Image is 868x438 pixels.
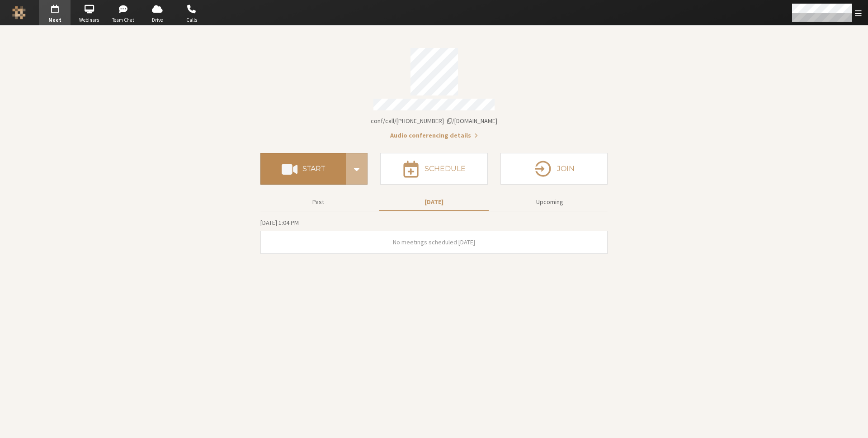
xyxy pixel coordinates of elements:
[12,6,26,19] img: Iotum
[393,238,475,246] span: No meetings scheduled [DATE]
[260,153,346,185] button: Start
[264,194,373,210] button: Past
[495,194,604,210] button: Upcoming
[371,117,497,125] span: Copy my meeting room link
[390,131,478,140] button: Audio conferencing details
[176,16,208,24] span: Calls
[108,16,139,24] span: Team Chat
[371,116,497,126] button: Copy my meeting room linkCopy my meeting room link
[380,153,487,185] button: Schedule
[260,218,608,254] section: Today's Meetings
[302,165,325,172] h4: Start
[500,153,608,185] button: Join
[260,219,299,227] span: [DATE] 1:04 PM
[557,165,575,172] h4: Join
[425,165,466,172] h4: Schedule
[346,153,368,185] div: Start conference options
[142,16,173,24] span: Drive
[73,16,105,24] span: Webinars
[260,42,608,140] section: Account details
[379,194,489,210] button: [DATE]
[845,414,861,432] iframe: Chat
[39,16,71,24] span: Meet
